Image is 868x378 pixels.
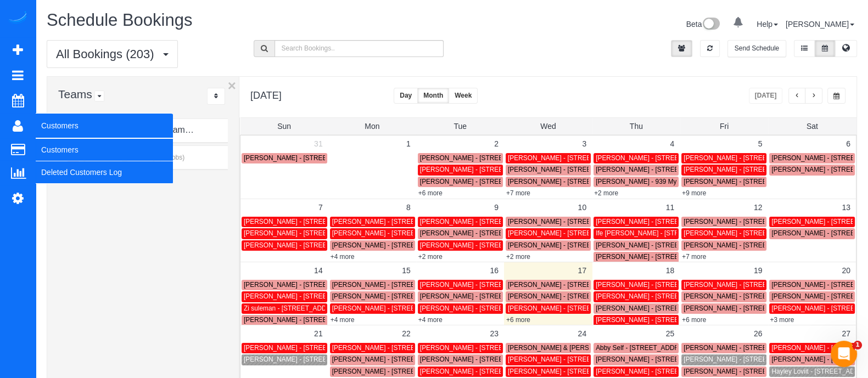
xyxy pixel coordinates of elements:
[831,341,857,367] iframe: Intercom live chat
[508,178,632,185] span: [PERSON_NAME] - [STREET_ADDRESS]
[596,178,750,185] span: [PERSON_NAME] - 939 Mytel [STREET_ADDRESS]
[332,356,510,363] span: [PERSON_NAME] - [STREET_ADDRESS][PERSON_NAME]
[660,199,680,216] a: 11
[309,262,328,279] a: 14
[187,127,218,134] small: (110 jobs)
[420,292,544,300] span: [PERSON_NAME] - [STREET_ADDRESS]
[420,356,598,363] span: [PERSON_NAME] - [STREET_ADDRESS][PERSON_NAME]
[332,241,456,249] span: [PERSON_NAME] - [STREET_ADDRESS]
[684,304,808,312] span: [PERSON_NAME] - [STREET_ADDRESS]
[684,178,861,185] span: [PERSON_NAME] - [STREET_ADDRESS][PERSON_NAME]
[418,316,443,324] a: +4 more
[420,304,544,312] span: [PERSON_NAME] - [STREET_ADDRESS]
[332,229,564,237] span: [PERSON_NAME] - [STREET_ADDRESS][PERSON_NAME][PERSON_NAME]
[684,218,808,225] span: [PERSON_NAME] - [STREET_ADDRESS]
[684,292,808,300] span: [PERSON_NAME] - [STREET_ADDRESS]
[596,253,774,261] span: [PERSON_NAME] - [STREET_ADDRESS][PERSON_NAME]
[596,316,720,324] span: [PERSON_NAME] - [STREET_ADDRESS]
[420,241,544,249] span: [PERSON_NAME] - [STREET_ADDRESS]
[36,161,173,183] a: Deleted Customers Log
[841,136,856,152] a: 6
[508,292,632,300] span: [PERSON_NAME] - [STREET_ADDRESS]
[596,281,720,289] span: [PERSON_NAME] - [STREET_ADDRESS]
[508,241,702,249] span: [PERSON_NAME] - [STREET_ADDRESS] Se, Marietta, GA 30067
[244,356,368,363] span: [PERSON_NAME] - [STREET_ADDRESS]
[770,316,794,324] a: +3 more
[596,218,720,225] span: [PERSON_NAME] - [STREET_ADDRESS]
[664,136,680,152] a: 4
[576,136,592,152] a: 3
[420,178,598,185] span: [PERSON_NAME] - [STREET_ADDRESS][PERSON_NAME]
[572,325,592,342] a: 24
[332,292,456,300] span: [PERSON_NAME] - [STREET_ADDRESS]
[660,325,680,342] a: 25
[596,292,720,300] span: [PERSON_NAME] - [STREET_ADDRESS]
[506,253,530,261] a: +2 more
[508,368,632,375] span: [PERSON_NAME] - [STREET_ADDRESS]
[682,189,706,197] a: +9 more
[596,166,827,173] span: [PERSON_NAME] - [STREET_ADDRESS][PERSON_NAME][PERSON_NAME]
[56,47,160,61] span: All Bookings (203)
[420,218,544,225] span: [PERSON_NAME] - [STREET_ADDRESS]
[508,154,686,162] span: [PERSON_NAME] - [STREET_ADDRESS][PERSON_NAME]
[58,88,92,100] span: Teams
[660,262,680,279] a: 18
[727,40,786,57] button: Send Schedule
[420,229,598,237] span: [PERSON_NAME] - [STREET_ADDRESS][PERSON_NAME]
[47,10,192,30] span: Schedule Bookings
[365,122,379,131] span: Mon
[596,304,774,312] span: [PERSON_NAME] - [STREET_ADDRESS][PERSON_NAME]
[394,88,418,104] button: Day
[508,229,632,237] span: [PERSON_NAME] - [STREET_ADDRESS]
[228,78,236,93] button: ×
[309,325,328,342] a: 21
[449,88,478,104] button: Week
[572,262,592,279] a: 17
[401,136,416,152] a: 1
[275,40,444,57] input: Search Bookings..
[244,344,368,352] span: [PERSON_NAME] - [STREET_ADDRESS]
[753,136,768,152] a: 5
[572,199,592,216] a: 10
[686,20,720,29] a: Beta
[332,368,456,375] span: [PERSON_NAME] - [STREET_ADDRESS]
[332,304,510,312] span: [PERSON_NAME] - [STREET_ADDRESS][PERSON_NAME]
[684,154,861,162] span: [PERSON_NAME] - [STREET_ADDRESS][PERSON_NAME]
[420,344,598,352] span: [PERSON_NAME] - [STREET_ADDRESS][PERSON_NAME]
[853,341,862,349] span: 1
[684,356,861,363] span: [PERSON_NAME] - [STREET_ADDRESS][PERSON_NAME]
[332,218,619,225] span: [PERSON_NAME] - [STREET_ADDRESS], [GEOGRAPHIC_DATA], [GEOGRAPHIC_DATA] 30078
[332,344,564,352] span: [PERSON_NAME] - [STREET_ADDRESS][PERSON_NAME][PERSON_NAME]
[484,325,504,342] a: 23
[331,316,355,324] a: +4 more
[757,20,778,29] a: Help
[244,316,422,324] span: [PERSON_NAME] - [STREET_ADDRESS][PERSON_NAME]
[596,154,720,162] span: [PERSON_NAME] - [STREET_ADDRESS]
[836,199,856,216] a: 13
[596,368,774,375] span: [PERSON_NAME] - [STREET_ADDRESS][PERSON_NAME]
[508,356,632,363] span: [PERSON_NAME] - [STREET_ADDRESS]
[401,199,416,216] a: 8
[720,122,729,131] span: Fri
[684,281,861,289] span: [PERSON_NAME] - [STREET_ADDRESS][PERSON_NAME]
[489,199,504,216] a: 9
[594,189,618,197] a: +2 more
[684,166,808,173] span: [PERSON_NAME] - [STREET_ADDRESS]
[417,88,449,104] button: Month
[807,122,818,131] span: Sat
[420,281,544,289] span: [PERSON_NAME] - [STREET_ADDRESS]
[630,122,643,131] span: Thu
[540,122,556,131] span: Wed
[682,253,706,261] a: +7 more
[506,189,530,197] a: +7 more
[836,262,856,279] a: 20
[244,154,368,162] span: [PERSON_NAME] - [STREET_ADDRESS]
[508,304,632,312] span: [PERSON_NAME] - [STREET_ADDRESS]
[244,292,368,300] span: [PERSON_NAME] - [STREET_ADDRESS]
[749,88,783,104] button: [DATE]
[682,316,706,324] a: +6 more
[81,125,184,134] span: [PERSON_NAME]'s Team
[702,18,720,32] img: New interface
[47,40,178,68] button: All Bookings (203)
[244,218,368,225] span: [PERSON_NAME] - [STREET_ADDRESS]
